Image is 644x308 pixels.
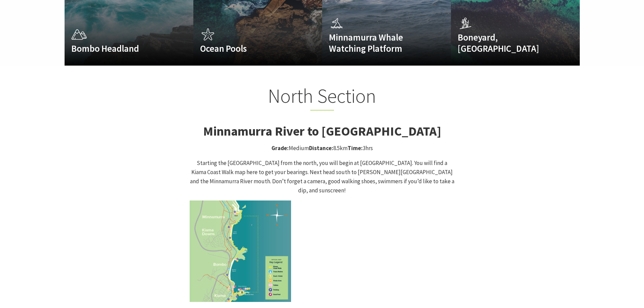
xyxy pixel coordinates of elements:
[190,159,455,195] p: Starting the [GEOGRAPHIC_DATA] from the north, you will begin at [GEOGRAPHIC_DATA]. You will find...
[203,123,441,139] strong: Minnamurra River to [GEOGRAPHIC_DATA]
[190,200,291,302] img: Kiama Coast Walk North Section
[329,32,425,54] h4: Minnamurra Whale Watching Platform
[190,84,455,111] h2: North Section
[271,144,289,152] strong: Grade:
[309,144,333,152] strong: Distance:
[200,43,296,54] h4: Ocean Pools
[190,144,455,153] p: Medium 8.5km 3hrs
[458,32,554,54] h4: Boneyard, [GEOGRAPHIC_DATA]
[348,144,363,152] strong: Time:
[71,43,167,54] h4: Bombo Headland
